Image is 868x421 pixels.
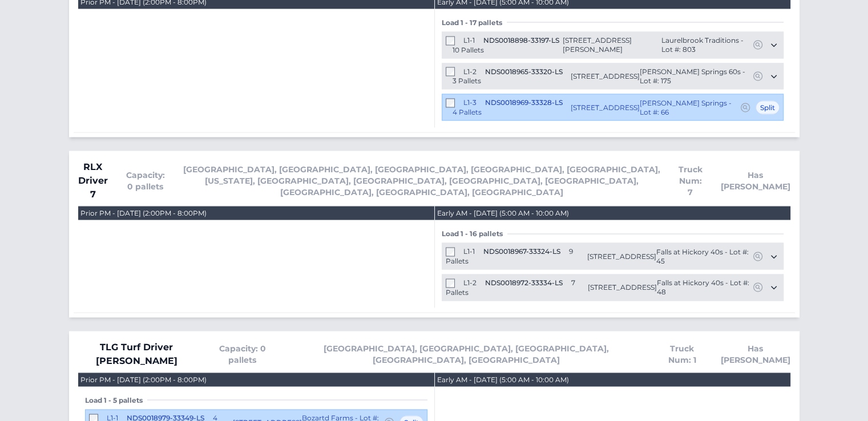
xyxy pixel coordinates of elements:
[453,108,482,116] span: 4 Pallets
[463,247,475,256] span: L1-1
[657,278,752,297] span: Falls at Hickory 40s - Lot #: 48
[289,343,644,366] span: [GEOGRAPHIC_DATA], [GEOGRAPHIC_DATA], [GEOGRAPHIC_DATA], [GEOGRAPHIC_DATA], [GEOGRAPHIC_DATA]
[463,36,475,44] span: L1-1
[485,67,563,76] span: NDS0018965-33320-LS
[463,98,477,107] span: L1-3
[640,99,739,117] span: [PERSON_NAME] Springs - Lot #: 66
[720,343,790,366] span: Has [PERSON_NAME]
[756,101,780,115] span: Split
[78,160,108,201] span: RLX Driver 7
[442,229,507,238] span: Load 1 - 16 pallets
[483,36,559,44] span: NDS0018898-33197-LS
[662,343,703,366] span: Truck Num: 1
[588,283,657,292] span: [STREET_ADDRESS]
[570,72,639,81] span: [STREET_ADDRESS]
[453,76,481,85] span: 3 Pallets
[656,248,752,266] span: Falls at Hickory 40s - Lot #: 45
[126,169,165,192] span: Capacity: 0 pallets
[463,278,477,287] span: L1-2
[183,164,660,198] span: [GEOGRAPHIC_DATA], [GEOGRAPHIC_DATA], [GEOGRAPHIC_DATA], [GEOGRAPHIC_DATA], [GEOGRAPHIC_DATA], [U...
[78,341,196,368] span: TLG Turf Driver [PERSON_NAME]
[563,36,661,54] span: [STREET_ADDRESS][PERSON_NAME]
[587,252,656,261] span: [STREET_ADDRESS]
[571,103,640,112] span: [STREET_ADDRESS]
[679,164,703,198] span: Truck Num: 7
[446,278,575,297] span: 7 Pallets
[446,247,573,265] span: 9 Pallets
[85,396,147,405] span: Load 1 - 5 pallets
[437,209,569,218] div: Early AM - [DATE] (5:00 AM - 10:00 AM)
[463,67,477,76] span: L1-2
[213,343,271,366] span: Capacity: 0 pallets
[80,209,207,218] div: Prior PM - [DATE] (2:00PM - 8:00PM)
[485,98,563,107] span: NDS0018969-33328-LS
[485,278,563,287] span: NDS0018972-33334-LS
[80,375,207,384] div: Prior PM - [DATE] (2:00PM - 8:00PM)
[661,36,752,54] span: Laurelbrook Traditions - Lot #: 803
[453,46,484,54] span: 10 Pallets
[442,18,507,27] span: Load 1 - 17 pallets
[639,67,752,86] span: [PERSON_NAME] Springs 60s - Lot #: 175
[721,169,790,192] span: Has [PERSON_NAME]
[483,247,560,256] span: NDS0018967-33324-LS
[437,375,569,384] div: Early AM - [DATE] (5:00 AM - 10:00 AM)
